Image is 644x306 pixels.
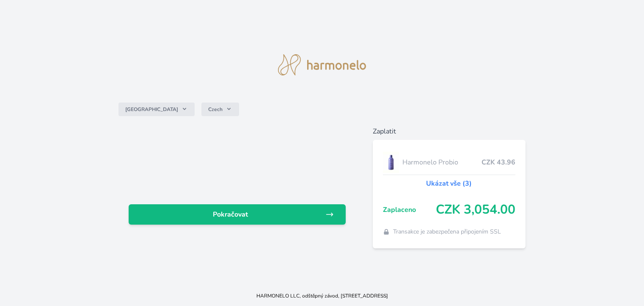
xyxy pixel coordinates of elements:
[129,204,346,225] a: Pokračovat
[125,106,178,113] span: [GEOGRAPHIC_DATA]
[402,157,482,167] span: Harmonelo Probio
[482,157,515,167] span: CZK 43.96
[208,106,223,113] span: Czech
[135,209,325,220] span: Pokračovat
[373,126,526,136] h6: Zaplatit
[278,54,366,75] img: logo.svg
[426,178,472,189] a: Ukázat vše (3)
[393,228,501,236] span: Transakce je zabezpečena připojením SSL
[383,152,399,173] img: CLEAN_PROBIO_se_stinem_x-lo.jpg
[383,205,436,215] span: Zaplaceno
[201,103,239,116] button: Czech
[436,202,515,217] span: CZK 3,054.00
[118,103,195,116] button: [GEOGRAPHIC_DATA]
